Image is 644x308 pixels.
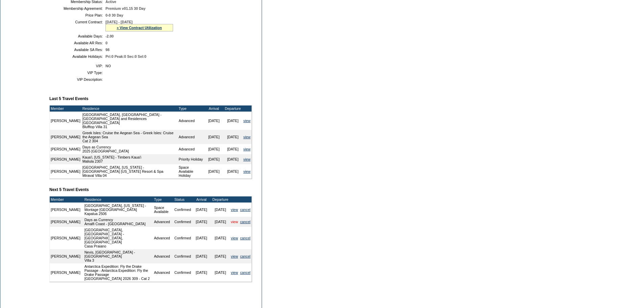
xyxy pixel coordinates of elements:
td: [DATE] [192,263,211,282]
a: view [231,254,238,258]
a: view [243,169,251,173]
span: Pri:0 Peak:0 Sec:0 Sel:0 [105,54,146,58]
td: Available Holidays: [52,54,103,58]
td: Advanced [153,227,173,249]
span: 0-0 30 Day [105,13,123,17]
td: [DATE] [223,130,242,144]
a: view [231,220,238,224]
td: [PERSON_NAME] [50,203,81,217]
td: [DATE] [205,144,223,154]
a: cancel [240,270,251,275]
td: [PERSON_NAME] [50,164,81,179]
td: Confirmed [173,217,192,227]
td: [DATE] [223,112,242,130]
b: Last 5 Travel Events [49,96,88,101]
td: [DATE] [211,249,230,263]
a: cancel [240,220,251,224]
td: [DATE] [223,144,242,154]
td: [DATE] [211,227,230,249]
td: [PERSON_NAME] [50,217,81,227]
td: Days as Currency Amalfi Coast - [GEOGRAPHIC_DATA] [84,217,153,227]
span: 0 [105,41,108,45]
td: Nevis, [GEOGRAPHIC_DATA] - [GEOGRAPHIC_DATA] Villa 3 [84,249,153,263]
td: [PERSON_NAME] [50,263,81,282]
td: [DATE] [223,154,242,164]
span: 98 [105,48,110,52]
td: [DATE] [211,263,230,282]
td: Advanced [178,144,205,154]
td: Confirmed [173,203,192,217]
td: Confirmed [173,263,192,282]
td: Advanced [153,263,173,282]
td: Greek Isles: Cruise the Aegean Sea - Greek Isles: Cruise the Aegean Sea Cat 2 304 [81,130,178,144]
td: Type [153,196,173,203]
a: view [231,236,238,240]
td: Advanced [178,130,205,144]
span: NO [105,64,111,68]
td: Advanced [153,217,173,227]
td: Advanced [178,112,205,130]
td: Confirmed [173,249,192,263]
td: Member [50,196,81,203]
b: Next 5 Travel Events [49,187,89,192]
td: Advanced [153,249,173,263]
td: Arrival [192,196,211,203]
td: [PERSON_NAME] [50,130,81,144]
td: [DATE] [205,154,223,164]
td: VIP Type: [52,71,103,75]
span: -2.00 [105,34,114,38]
td: [GEOGRAPHIC_DATA], [GEOGRAPHIC_DATA] - [GEOGRAPHIC_DATA] and Residences [GEOGRAPHIC_DATA] Bluffto... [81,112,178,130]
a: view [231,270,238,275]
td: Departure [211,196,230,203]
a: view [243,119,251,123]
td: Available AR Res: [52,41,103,45]
a: » View Contract Utilization [117,26,162,30]
td: [DATE] [205,130,223,144]
td: [PERSON_NAME] [50,154,81,164]
span: [DATE] - [DATE] [105,20,133,24]
a: cancel [240,254,251,258]
td: Arrival [205,105,223,112]
td: Price Plan: [52,13,103,17]
td: [DATE] [211,217,230,227]
td: Departure [223,105,242,112]
td: [PERSON_NAME] [50,249,81,263]
td: [PERSON_NAME] [50,112,81,130]
td: [GEOGRAPHIC_DATA], [US_STATE] - [GEOGRAPHIC_DATA] [US_STATE] Resort & Spa Miraval Villa 04 [81,164,178,179]
td: VIP: [52,64,103,68]
a: cancel [240,236,251,240]
td: Status [173,196,192,203]
td: Member [50,105,81,112]
td: [PERSON_NAME] [50,144,81,154]
a: view [243,157,251,161]
td: [DATE] [192,227,211,249]
a: cancel [240,208,251,212]
td: [DATE] [192,217,211,227]
td: Confirmed [173,227,192,249]
td: [GEOGRAPHIC_DATA], [US_STATE] - Montage [GEOGRAPHIC_DATA] Kapalua 2506 [84,203,153,217]
td: Antarctica Expedition: Fly the Drake Passage - Antarctica Expedition: Fly the Drake Passage [GEOG... [84,263,153,282]
td: VIP Description: [52,77,103,81]
td: Priority Holiday [178,154,205,164]
td: Residence [84,196,153,203]
td: [DATE] [192,203,211,217]
td: [PERSON_NAME] [50,227,81,249]
td: [DATE] [192,249,211,263]
a: view [231,208,238,212]
td: Residence [81,105,178,112]
a: view [243,135,251,139]
td: Current Contract: [52,20,103,31]
td: [DATE] [205,164,223,179]
td: [GEOGRAPHIC_DATA], [GEOGRAPHIC_DATA] - [GEOGRAPHIC_DATA], [GEOGRAPHIC_DATA] Casa Praiano [84,227,153,249]
td: Type [178,105,205,112]
span: Premium v01.15 30 Day [105,6,145,10]
td: [DATE] [223,164,242,179]
td: [DATE] [205,112,223,130]
td: Kaua'i, [US_STATE] - Timbers Kaua'i Maliula 2307 [81,154,178,164]
td: [DATE] [211,203,230,217]
td: Space Available [153,203,173,217]
td: Days as Currency 2025 [GEOGRAPHIC_DATA] [81,144,178,154]
td: Available SA Res: [52,48,103,52]
td: Space Available Holiday [178,164,205,179]
td: Membership Agreement: [52,6,103,10]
